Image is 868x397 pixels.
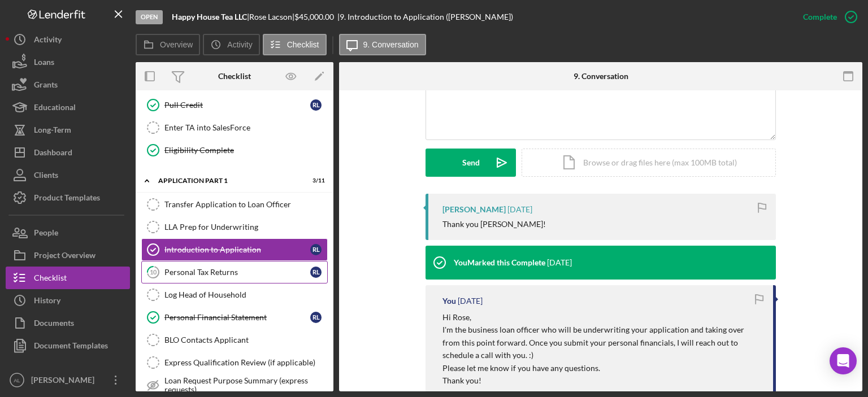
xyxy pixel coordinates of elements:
[28,369,102,394] div: [PERSON_NAME]
[442,296,456,306] div: You
[172,12,249,21] div: |
[141,116,328,139] a: Enter TA into SalesForce
[141,238,328,261] a: Introduction to ApplicationRL
[203,34,259,55] button: Activity
[34,244,96,269] div: Project Overview
[34,96,76,121] div: Educational
[141,306,328,329] a: Personal Financial StatementRL
[363,40,419,49] label: 9. Conversation
[454,258,545,267] div: You Marked this Complete
[34,28,62,54] div: Activity
[442,220,546,229] div: Thank you [PERSON_NAME]!
[6,28,130,51] button: Activity
[6,141,130,164] button: Dashboard
[34,164,58,189] div: Clients
[507,205,532,214] time: 2025-06-25 21:15
[141,374,328,396] a: Loan Request Purpose Summary (express requests)
[141,283,328,306] a: Log Head of Household
[442,324,762,361] p: I'm the business loan officer who will be underwriting your application and taking over from this...
[141,351,328,374] a: Express Qualification Review (if applicable)
[164,290,327,299] div: Log Head of Household
[6,334,130,357] button: Document Templates
[6,51,130,73] button: Loans
[34,119,71,144] div: Long-Term
[803,6,837,28] div: Complete
[164,358,327,367] div: Express Qualification Review (if applicable)
[158,177,297,184] div: Application Part 1
[218,72,251,81] div: Checklist
[164,123,327,132] div: Enter TA into SalesForce
[34,312,74,337] div: Documents
[6,267,130,289] button: Checklist
[6,164,130,186] button: Clients
[294,12,337,21] div: $45,000.00
[164,268,310,277] div: Personal Tax Returns
[141,193,328,216] a: Transfer Application to Loan Officer
[227,40,252,49] label: Activity
[164,376,327,394] div: Loan Request Purpose Summary (express requests)
[337,12,513,21] div: | 9. Introduction to Application ([PERSON_NAME])
[141,261,328,283] a: 10Personal Tax ReturnsRL
[263,34,327,55] button: Checklist
[34,289,60,315] div: History
[172,12,247,21] b: Happy House Tea LLC
[136,34,200,55] button: Overview
[34,221,58,247] div: People
[426,149,516,177] button: Send
[442,311,762,324] p: Hi Rose,
[136,10,163,24] div: Open
[310,267,322,278] div: R L
[287,40,319,49] label: Checklist
[339,34,426,55] button: 9. Conversation
[14,377,20,383] text: AL
[34,73,58,99] div: Grants
[164,245,310,254] div: Introduction to Application
[6,369,130,391] button: AL[PERSON_NAME]
[6,119,130,141] button: Long-Term
[141,329,328,351] a: BLO Contacts Applicant
[150,268,157,276] tspan: 10
[305,177,325,184] div: 3 / 11
[442,362,762,374] p: Please let me know if you have any questions.
[141,94,328,116] a: Pull CreditRL
[442,205,506,214] div: [PERSON_NAME]
[141,139,328,162] a: Eligibility Complete
[830,347,857,374] div: Open Intercom Messenger
[160,40,193,49] label: Overview
[792,6,862,28] button: Complete
[164,101,310,110] div: Pull Credit
[458,296,483,306] time: 2025-06-25 19:54
[310,312,322,323] div: R L
[164,313,310,322] div: Personal Financial Statement
[141,216,328,238] a: LLA Prep for Underwriting
[249,12,294,21] div: Rose Lacson |
[6,244,130,267] button: Project Overview
[34,141,72,167] div: Dashboard
[34,186,100,212] div: Product Templates
[34,51,54,76] div: Loans
[6,73,130,96] a: Grants
[6,186,130,209] button: Product Templates
[34,267,67,292] div: Checklist
[6,96,130,119] button: Educational
[6,289,130,312] button: History
[164,335,327,344] div: BLO Contacts Applicant
[6,221,130,244] button: People
[574,72,628,81] div: 9. Conversation
[547,258,572,267] time: 2025-06-25 19:54
[6,312,130,334] button: Documents
[442,374,762,387] p: Thank you!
